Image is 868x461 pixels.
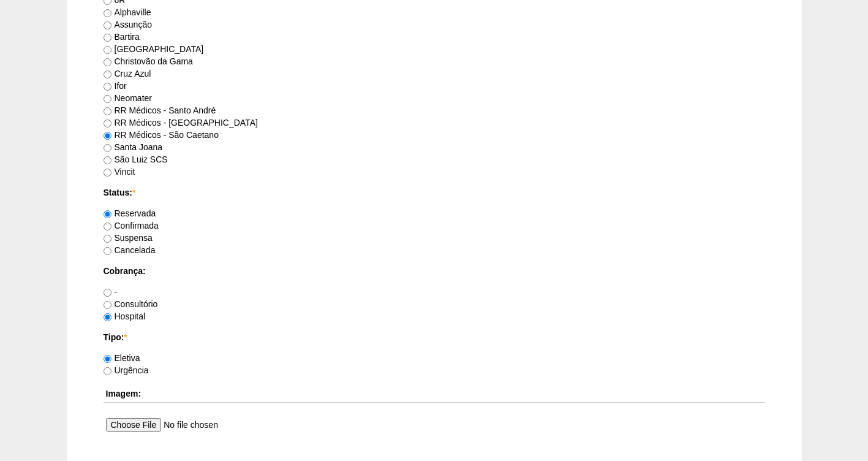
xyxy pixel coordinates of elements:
[104,46,111,54] input: [GEOGRAPHIC_DATA]
[104,287,118,297] label: -
[104,353,140,363] label: Eletiva
[104,132,111,140] input: RR Médicos - São Caetano
[104,20,152,29] label: Assunção
[104,9,111,17] input: Alphaville
[104,208,156,218] label: Reservada
[104,235,111,243] input: Suspensa
[104,156,111,164] input: São Luiz SCS
[104,93,152,103] label: Neomater
[104,144,111,152] input: Santa Joana
[104,233,153,243] label: Suspensa
[104,120,111,128] input: RR Médicos - [GEOGRAPHIC_DATA]
[124,332,127,342] span: Este campo é obrigatório.
[104,385,765,403] th: Imagem:
[104,265,765,277] label: Cobrança:
[104,247,111,255] input: Cancelada
[104,365,149,375] label: Urgência
[104,81,127,91] label: Ifor
[104,95,111,103] input: Neomater
[104,167,135,177] label: Vincit
[104,56,193,66] label: Christovão da Gama
[104,367,111,375] input: Urgência
[104,107,111,115] input: RR Médicos - Santo André
[104,331,765,343] label: Tipo:
[104,70,111,78] input: Cruz Azul
[104,313,111,321] input: Hospital
[104,355,111,363] input: Eletiva
[104,118,258,128] label: RR Médicos - [GEOGRAPHIC_DATA]
[104,186,765,199] label: Status:
[104,7,151,17] label: Alphaville
[104,34,111,42] input: Bartira
[132,188,135,197] span: Este campo é obrigatório.
[104,221,159,230] label: Confirmada
[104,58,111,66] input: Christovão da Gama
[104,44,204,54] label: [GEOGRAPHIC_DATA]
[104,83,111,91] input: Ifor
[104,301,111,309] input: Consultório
[104,311,146,321] label: Hospital
[104,142,163,152] label: Santa Joana
[104,210,111,218] input: Reservada
[104,32,140,42] label: Bartira
[104,289,111,297] input: -
[104,299,158,309] label: Consultório
[104,169,111,177] input: Vincit
[104,154,168,164] label: São Luiz SCS
[104,223,111,230] input: Confirmada
[104,69,151,78] label: Cruz Azul
[104,105,216,115] label: RR Médicos - Santo André
[104,245,156,255] label: Cancelada
[104,21,111,29] input: Assunção
[104,130,219,140] label: RR Médicos - São Caetano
